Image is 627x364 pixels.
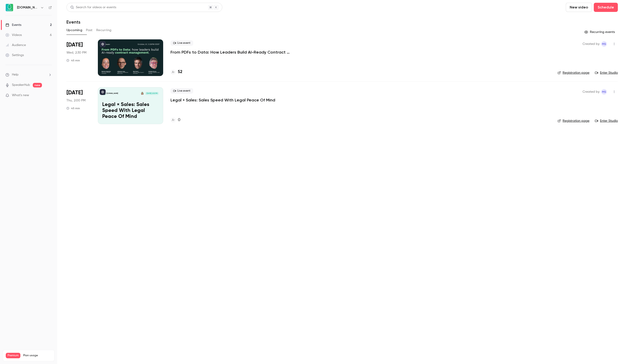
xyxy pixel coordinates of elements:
h6: [DOMAIN_NAME] [17,5,38,10]
a: From PDFs to Data: How Leaders Build AI-Ready Contract Management. [170,49,308,55]
span: Created by [583,89,599,95]
img: Mariana Hagström [141,92,144,95]
span: Thu, 2:00 PM [66,98,85,103]
span: Marie Skachko [601,89,607,95]
a: SpeakerHub [12,83,30,87]
span: MS [602,89,606,95]
button: Upcoming [66,27,82,34]
h1: Events [66,19,80,25]
a: Enter Studio [595,119,618,123]
span: Premium [6,353,20,358]
img: Avokaado.io [6,4,13,11]
span: Marie Skachko [601,41,607,47]
a: 0 [170,117,180,123]
div: Oct 8 Wed, 2:30 PM (Europe/Kiev) [66,39,91,76]
span: [DATE] [66,41,83,49]
span: new [33,83,42,87]
button: New video [566,3,592,12]
span: Live event [170,88,193,94]
div: Oct 23 Thu, 2:00 PM (Europe/Tallinn) [66,87,91,124]
div: Audience [5,43,26,47]
span: Plan usage [23,354,52,357]
span: What's new [12,93,29,98]
div: 45 min [66,59,80,62]
div: 45 min [66,106,80,110]
button: Schedule [594,3,618,12]
a: Legal × Sales: Sales Speed With Legal Peace Of Mind [170,97,275,103]
span: [DATE] [66,89,83,96]
li: help-dropdown-opener [5,72,52,77]
p: Legal × Sales: Sales Speed With Legal Peace Of Mind [102,102,159,120]
div: Events [5,23,21,27]
h4: 52 [178,69,182,75]
a: Enter Studio [595,71,618,75]
a: Registration page [558,119,589,123]
span: Wed, 2:30 PM [66,50,86,55]
span: Created by [583,41,599,47]
span: MS [602,41,606,47]
button: Recurring events [582,28,618,36]
span: Help [12,72,19,77]
div: Search for videos or events [70,5,116,10]
p: [DOMAIN_NAME] [107,92,118,95]
div: Videos [5,33,22,37]
h4: 0 [178,117,180,123]
button: Recurring [96,27,112,34]
a: 52 [170,69,182,75]
span: Live event [170,40,193,46]
div: Settings [5,53,24,57]
span: [DATE] 2:00 PM [145,92,159,95]
button: Past [86,27,93,34]
a: Legal × Sales: Sales Speed With Legal Peace Of Mind[DOMAIN_NAME]Mariana Hagström[DATE] 2:00 PMLeg... [98,87,163,124]
a: Registration page [558,71,589,75]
